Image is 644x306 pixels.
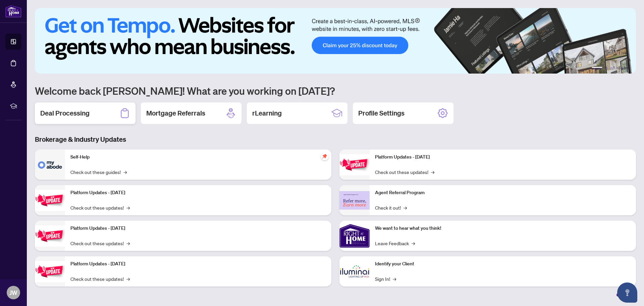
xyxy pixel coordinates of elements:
[35,190,65,211] img: Platform Updates - September 16, 2025
[9,288,17,297] span: JW
[610,67,613,70] button: 3
[35,261,65,282] img: Platform Updates - July 8, 2025
[339,191,370,210] img: Agent Referral Program
[627,67,629,70] button: 6
[393,275,396,282] span: →
[621,67,624,70] button: 5
[375,154,631,161] p: Platform Updates - [DATE]
[126,239,130,247] span: →
[35,135,636,144] h3: Brokerage & Industry Updates
[412,239,415,247] span: →
[605,67,608,70] button: 2
[339,256,370,287] img: Identify your Client
[70,204,130,211] a: Check out these updates!→
[70,154,326,161] p: Self-Help
[70,168,127,176] a: Check out these guides!→
[617,282,637,303] button: Open asap
[375,204,407,211] a: Check it out!→
[339,221,370,251] img: We want to hear what you think!
[35,225,65,247] img: Platform Updates - July 21, 2025
[375,275,396,282] a: Sign In!→
[40,108,90,118] h2: Deal Processing
[126,204,130,211] span: →
[70,189,326,196] p: Platform Updates - [DATE]
[35,84,636,97] h1: Welcome back [PERSON_NAME]! What are you working on [DATE]?
[375,225,631,232] p: We want to hear what you think!
[5,5,21,17] img: logo
[70,260,326,268] p: Platform Updates - [DATE]
[35,149,65,180] img: Self-Help
[146,108,205,118] h2: Mortgage Referrals
[339,154,370,175] img: Platform Updates - June 23, 2025
[375,189,631,196] p: Agent Referral Program
[592,67,602,70] button: 1
[375,168,434,176] a: Check out these updates!→
[70,225,326,232] p: Platform Updates - [DATE]
[375,260,631,268] p: Identify your Client
[252,108,282,118] h2: rLearning
[123,168,127,176] span: →
[70,239,130,247] a: Check out these updates!→
[126,275,130,282] span: →
[431,168,434,176] span: →
[358,108,405,118] h2: Profile Settings
[70,275,130,282] a: Check out these updates!→
[321,152,329,160] span: pushpin
[35,8,636,74] img: Slide 0
[404,204,407,211] span: →
[375,239,415,247] a: Leave Feedback→
[616,67,619,70] button: 4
